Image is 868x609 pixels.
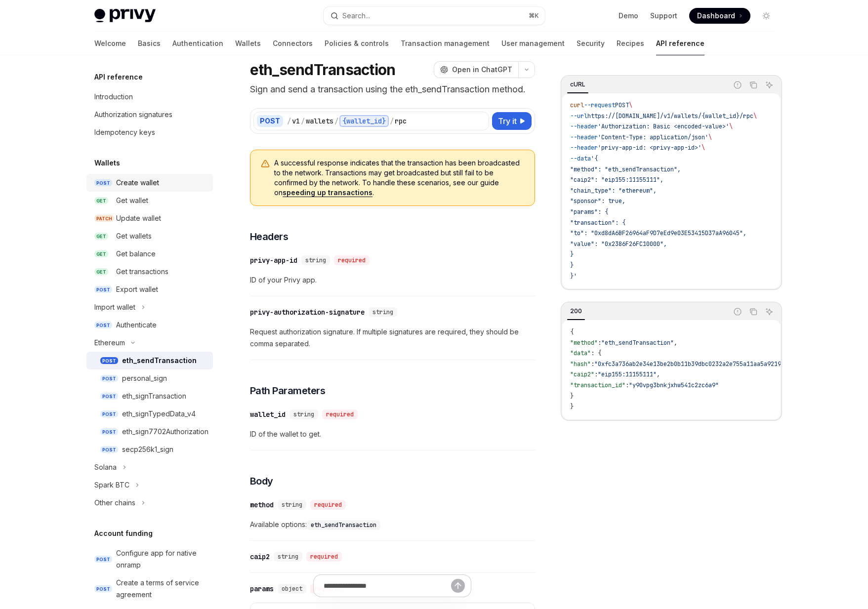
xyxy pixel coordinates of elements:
span: "method": "eth_sendTransaction", [570,165,681,173]
div: Solana [94,461,117,473]
span: "0xfc3a736ab2e34e13be2b0b11b39dbc0232a2e755a11aa5a9219890d3b2c6c7d8" [594,360,829,368]
span: A successful response indicates that the transaction has been broadcasted to the network. Transac... [274,158,525,198]
button: Toggle Spark BTC section [86,476,213,494]
button: Report incorrect code [731,305,744,318]
a: POSTConfigure app for native onramp [86,544,213,574]
div: required [306,552,342,562]
div: cURL [567,79,588,90]
div: POST [257,115,283,127]
span: "value": "0x2386F26FC10000", [570,240,667,248]
button: Open search [324,7,545,25]
span: 'Content-Type: application/json' [598,133,708,141]
span: Available options: [250,519,535,530]
a: POSTsecp256k1_sign [86,441,213,458]
span: 'privy-app-id: <privy-app-id>' [598,144,702,152]
span: \ [708,133,712,141]
a: Demo [619,11,638,21]
span: } [570,403,574,410]
span: } [570,261,574,269]
p: Sign and send a transaction using the eth_sendTransaction method. [250,82,535,96]
span: "to": "0xd8dA6BF26964aF9D7eEd9e03E53415D37aA96045", [570,229,746,237]
span: POST [94,585,112,593]
span: POST [615,101,629,109]
span: '{ [591,155,598,162]
span: POST [94,286,112,293]
span: https://[DOMAIN_NAME]/v1/wallets/{wallet_id}/rpc [587,112,753,120]
button: Toggle Ethereum section [86,334,213,352]
a: Dashboard [689,8,750,24]
span: Dashboard [697,11,735,21]
code: eth_sendTransaction [307,520,380,530]
span: POST [100,446,118,453]
a: Transaction management [401,32,490,55]
div: personal_sign [122,372,167,384]
span: "eth_sendTransaction" [601,339,674,347]
span: string [278,553,298,561]
a: POSTpersonal_sign [86,369,213,387]
div: / [334,116,338,126]
span: : [625,381,629,389]
span: POST [94,179,112,187]
a: POSTeth_sendTransaction [86,352,213,369]
div: Introduction [94,91,133,103]
span: \ [702,144,705,152]
div: eth_signTransaction [122,390,186,402]
div: Other chains [94,497,135,509]
div: privy-app-id [250,255,297,265]
div: Authenticate [116,319,157,331]
input: Ask a question... [324,575,451,597]
span: \ [729,122,733,130]
span: GET [94,250,108,258]
span: POST [100,357,118,365]
button: Try it [492,112,532,130]
button: Open in ChatGPT [434,61,518,78]
span: , [674,339,677,347]
a: POSTeth_sign7702Authorization [86,423,213,441]
div: Get transactions [116,266,168,278]
a: API reference [656,32,704,55]
a: Authentication [172,32,223,55]
a: POSTeth_signTransaction [86,387,213,405]
button: Ask AI [763,305,776,318]
span: 'Authorization: Basic <encoded-value>' [598,122,729,130]
span: }' [570,272,577,280]
span: POST [100,410,118,418]
span: string [282,501,302,509]
div: Get balance [116,248,156,260]
span: ID of your Privy app. [250,274,535,286]
div: Create wallet [116,177,159,189]
a: User management [501,32,565,55]
span: "caip2": "eip155:11155111", [570,176,663,184]
a: POSTAuthenticate [86,316,213,334]
span: : { [591,349,601,357]
span: --request [584,101,615,109]
button: Send message [451,579,465,593]
a: Recipes [617,32,644,55]
span: Request authorization signature. If multiple signatures are required, they should be comma separa... [250,326,535,350]
span: Headers [250,230,289,244]
span: POST [100,393,118,400]
a: POSTeth_signTypedData_v4 [86,405,213,423]
span: "chain_type": "ethereum", [570,187,657,195]
span: POST [94,322,112,329]
span: string [293,410,314,418]
span: "hash" [570,360,591,368]
div: method [250,500,274,510]
a: Basics [138,32,161,55]
div: rpc [395,116,407,126]
span: Body [250,474,273,488]
h5: Wallets [94,157,120,169]
div: eth_sendTransaction [122,355,197,366]
a: Idempotency keys [86,123,213,141]
div: Get wallet [116,195,148,206]
span: "caip2" [570,370,594,378]
span: } [570,250,574,258]
a: GETGet balance [86,245,213,263]
button: Copy the contents from the code block [747,79,760,91]
div: wallets [306,116,333,126]
a: Security [577,32,605,55]
div: / [301,116,305,126]
div: Configure app for native onramp [116,547,207,571]
span: ID of the wallet to get. [250,428,535,440]
h5: Account funding [94,528,153,539]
